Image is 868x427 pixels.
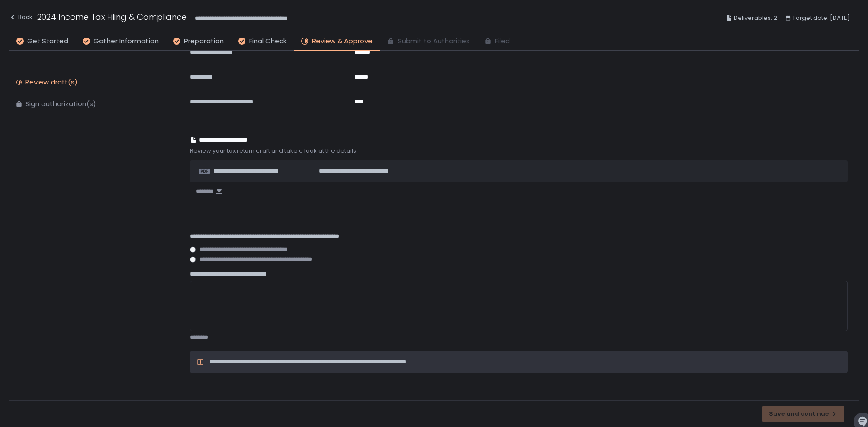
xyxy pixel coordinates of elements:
[9,12,33,23] div: Back
[37,11,187,23] h1: 2024 Income Tax Filing & Compliance
[734,13,777,23] span: Deliverables: 2
[27,36,68,47] span: Get Started
[190,147,850,155] span: Review your tax return draft and take a look at the details
[312,36,373,47] span: Review & Approve
[793,13,850,23] span: Target date: [DATE]
[249,36,287,47] span: Final Check
[9,11,33,26] button: Back
[184,36,224,47] span: Preparation
[94,36,159,47] span: Gather Information
[398,36,470,47] span: Submit to Authorities
[25,99,96,108] div: Sign authorization(s)
[25,78,78,87] div: Review draft(s)
[495,36,510,47] span: Filed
